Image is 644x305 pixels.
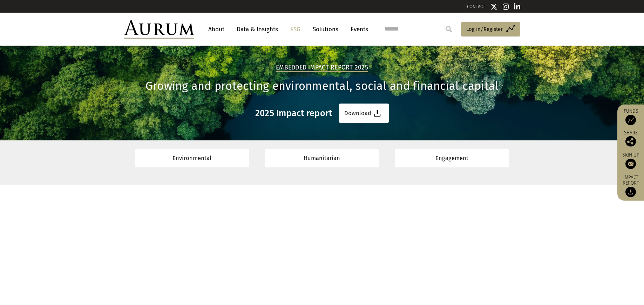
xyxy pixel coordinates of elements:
a: Events [347,23,368,36]
img: Twitter icon [490,3,497,10]
img: Access Funds [625,114,636,125]
img: Aurum [124,20,194,39]
h1: Growing and protecting environmental, social and financial capital [124,79,520,93]
img: Share this post [625,136,636,146]
img: Sign up to our newsletter [625,158,636,169]
a: ESG [287,23,304,36]
img: Linkedin icon [514,3,520,10]
a: Sign up [621,152,640,169]
a: Impact report [621,174,640,197]
div: Share [621,130,640,146]
span: Log in/Register [466,25,503,33]
a: Download [339,104,389,123]
h2: Embedded Impact report 2025 [276,64,368,72]
a: CONTACT [467,4,485,9]
a: Log in/Register [461,22,520,37]
input: Submit [442,22,456,36]
a: Funds [621,108,640,125]
a: About [205,23,228,36]
img: Instagram icon [503,3,509,10]
a: Humanitarian [265,149,379,167]
a: Engagement [395,149,509,167]
a: Environmental [135,149,249,167]
a: Solutions [309,23,342,36]
h3: 2025 Impact report [255,108,332,119]
a: Data & Insights [233,23,282,36]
